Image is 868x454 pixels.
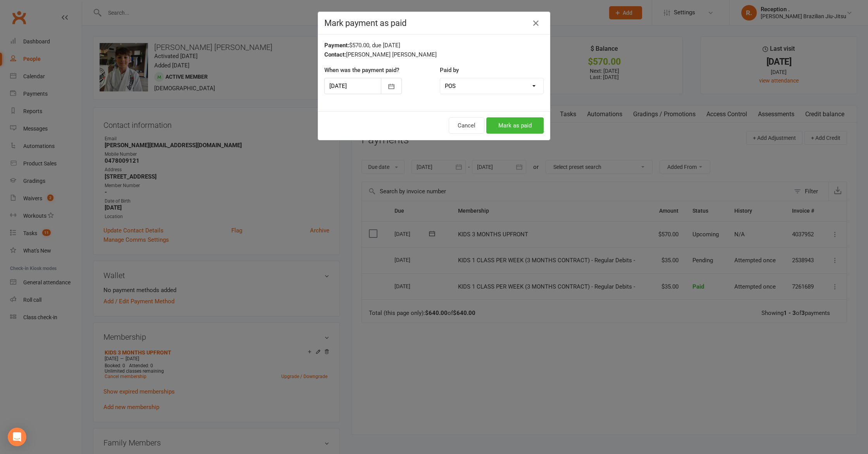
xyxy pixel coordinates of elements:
[324,50,544,59] div: [PERSON_NAME] [PERSON_NAME]
[324,42,349,49] strong: Payment:
[8,428,26,446] div: Open Intercom Messenger
[449,117,484,134] button: Cancel
[324,18,544,28] h4: Mark payment as paid
[324,41,544,50] div: $570.00, due [DATE]
[486,117,544,134] button: Mark as paid
[530,17,542,29] button: Close
[324,65,399,75] label: When was the payment paid?
[324,51,346,58] strong: Contact:
[440,65,459,75] label: Paid by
